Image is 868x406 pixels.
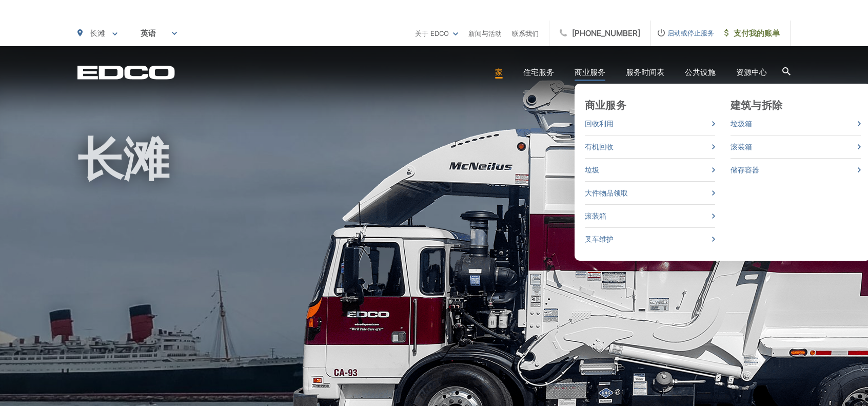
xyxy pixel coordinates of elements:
[495,67,503,77] font: 家
[512,29,539,37] font: 联系我们
[523,67,554,77] font: 住宅服务
[77,131,169,187] font: 长滩
[512,27,539,40] a: 联系我们
[736,66,767,79] a: 资源中心
[685,66,716,79] a: 公共设施
[585,235,614,243] font: 叉车维护
[731,119,752,128] font: 垃圾箱
[731,99,782,111] a: 建筑与拆除
[415,27,458,40] a: 关于 EDCO
[731,165,759,174] font: 储存容器
[585,188,628,197] font: 大件物品领取
[585,210,715,222] a: 滚装箱
[585,99,626,111] a: 商业服务
[736,67,767,77] font: 资源中心
[626,66,664,79] a: 服务时间表
[585,211,606,220] font: 滚装箱
[585,141,715,153] a: 有机回收
[731,142,752,151] font: 滚装箱
[575,66,605,79] a: 商业服务
[731,118,861,130] a: 垃圾箱
[731,141,861,153] a: 滚装箱
[585,118,715,130] a: 回收利用
[77,65,175,80] a: EDCD 徽标。返回主页。
[141,28,156,38] font: 英语
[133,24,185,43] span: 英语
[90,28,105,38] font: 长滩
[549,21,651,46] a: [PHONE_NUMBER]
[585,142,614,151] font: 有机回收
[468,27,502,40] a: 新闻与活动
[585,165,599,174] font: 垃圾
[714,21,791,46] a: 支付我的账单
[685,67,716,77] font: 公共设施
[575,67,605,77] font: 商业服务
[415,29,449,37] font: 关于 EDCO
[468,29,502,37] font: 新闻与活动
[626,67,664,77] font: 服务时间表
[585,119,614,128] font: 回收利用
[734,28,780,38] font: 支付我的账单
[731,164,861,176] a: 储存容器
[585,164,715,176] a: 垃圾
[495,66,503,79] a: 家
[585,233,715,245] a: 叉车维护
[585,187,715,199] a: 大件物品领取
[523,66,554,79] a: 住宅服务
